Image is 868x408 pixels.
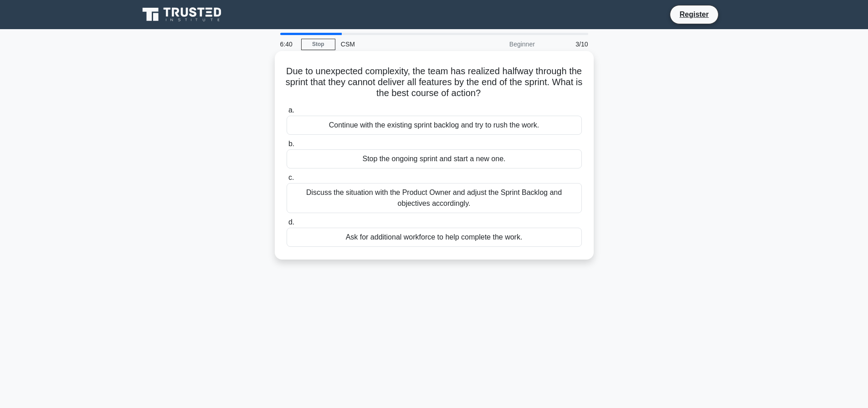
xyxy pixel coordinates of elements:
[287,183,582,213] div: Discuss the situation with the Product Owner and adjust the Sprint Backlog and objectives accordi...
[335,35,461,53] div: CSM
[540,35,594,53] div: 3/10
[288,140,294,148] span: b.
[287,149,582,168] div: Stop the ongoing sprint and start a new one.
[275,35,301,53] div: 6:40
[301,39,335,50] a: Stop
[288,106,294,114] span: a.
[461,35,540,53] div: Beginner
[287,228,582,247] div: Ask for additional workforce to help complete the work.
[288,173,294,181] span: c.
[287,116,582,135] div: Continue with the existing sprint backlog and try to rush the work.
[286,66,583,99] h5: Due to unexpected complexity, the team has realized halfway through the sprint that they cannot d...
[288,218,294,226] span: d.
[674,9,714,20] a: Register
